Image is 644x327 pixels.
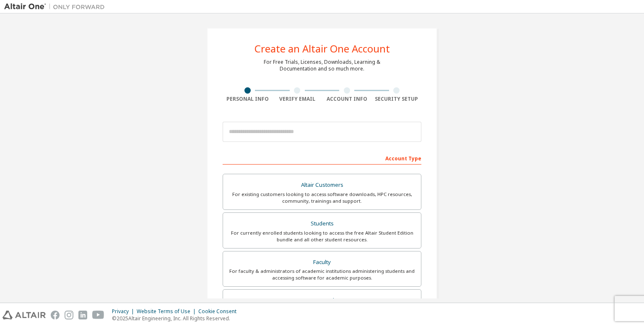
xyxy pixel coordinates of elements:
div: Security Setup [372,96,422,102]
div: For existing customers looking to access software downloads, HPC resources, community, trainings ... [228,191,416,204]
div: Website Terms of Use [137,308,198,315]
div: Everyone else [228,295,416,306]
img: altair_logo.svg [3,311,46,319]
img: instagram.svg [65,311,73,319]
img: youtube.svg [92,311,104,319]
div: For Free Trials, Licenses, Downloads, Learning & Documentation and so much more. [264,59,380,72]
div: For currently enrolled students looking to access the free Altair Student Edition bundle and all ... [228,230,416,243]
div: Privacy [112,308,137,315]
img: Altair One [4,3,109,11]
div: Students [228,218,416,230]
div: Faculty [228,256,416,268]
img: facebook.svg [51,311,60,319]
div: Altair Customers [228,179,416,191]
div: Cookie Consent [198,308,241,315]
img: linkedin.svg [78,311,87,319]
div: Personal Info [223,96,273,102]
div: Account Info [322,96,372,102]
div: For faculty & administrators of academic institutions administering students and accessing softwa... [228,268,416,281]
div: Account Type [223,151,421,165]
p: © 2025 Altair Engineering, Inc. All Rights Reserved. [112,315,241,322]
div: Create an Altair One Account [254,44,390,54]
div: Verify Email [273,96,322,102]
